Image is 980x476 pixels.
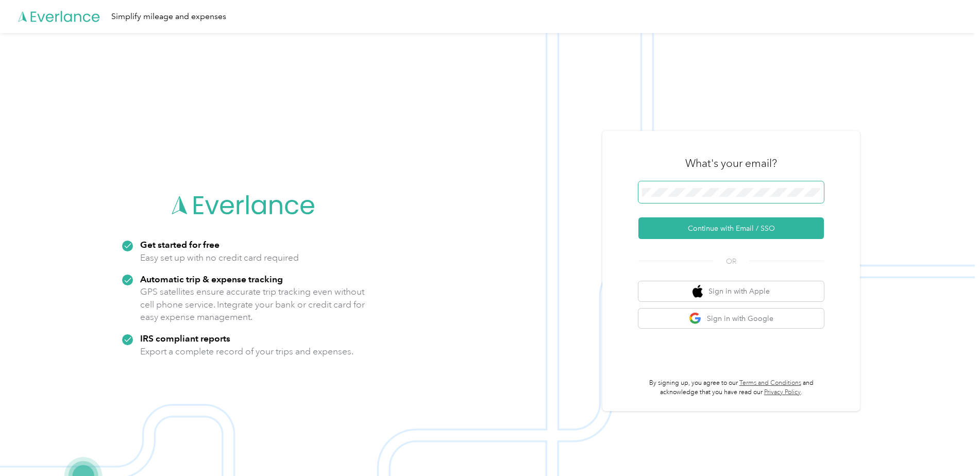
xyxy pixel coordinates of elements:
strong: IRS compliant reports [140,333,230,344]
img: google logo [689,312,702,325]
strong: Get started for free [140,239,219,250]
button: apple logoSign in with Apple [638,281,824,301]
a: Terms and Conditions [739,379,801,387]
p: By signing up, you agree to our and acknowledge that you have read our . [638,379,824,397]
p: Export a complete record of your trips and expenses. [140,345,353,358]
a: Privacy Policy [764,388,801,396]
strong: Automatic trip & expense tracking [140,274,283,284]
keeper-lock: Open Keeper Popup [806,186,819,198]
h3: What's your email? [685,156,777,171]
div: Simplify mileage and expenses [111,10,226,23]
p: Easy set up with no credit card required [140,251,299,264]
span: OR [713,256,749,267]
p: GPS satellites ensure accurate trip tracking even without cell phone service. Integrate your bank... [140,285,365,324]
img: apple logo [692,285,703,298]
button: Continue with Email / SSO [638,217,824,239]
button: google logoSign in with Google [638,309,824,329]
